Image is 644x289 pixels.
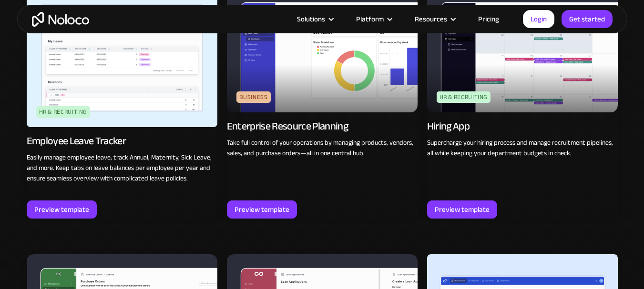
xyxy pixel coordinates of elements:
[356,13,384,25] div: Platform
[466,13,511,25] a: Pricing
[344,13,403,25] div: Platform
[36,106,91,118] div: HR & Recruiting
[415,13,447,25] div: Resources
[227,138,418,159] p: Take full control of your operations by managing products, vendors, sales, and purchase orders—al...
[403,13,466,25] div: Resources
[27,134,126,148] div: Employee Leave Tracker
[227,120,348,133] div: Enterprise Resource Planning
[562,10,613,28] a: Get started
[297,13,325,25] div: Solutions
[27,152,217,184] p: Easily manage employee leave, track Annual, Maternity, Sick Leave, and more. Keep tabs on leave b...
[236,91,271,103] div: Business
[427,138,618,159] p: Supercharge your hiring process and manage recruitment pipelines, all while keeping your departme...
[34,203,89,216] div: Preview template
[435,203,490,216] div: Preview template
[285,13,344,25] div: Solutions
[235,203,289,216] div: Preview template
[427,120,470,133] div: Hiring App
[32,12,89,27] a: home
[523,10,554,28] a: Login
[437,91,491,103] div: HR & Recruiting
